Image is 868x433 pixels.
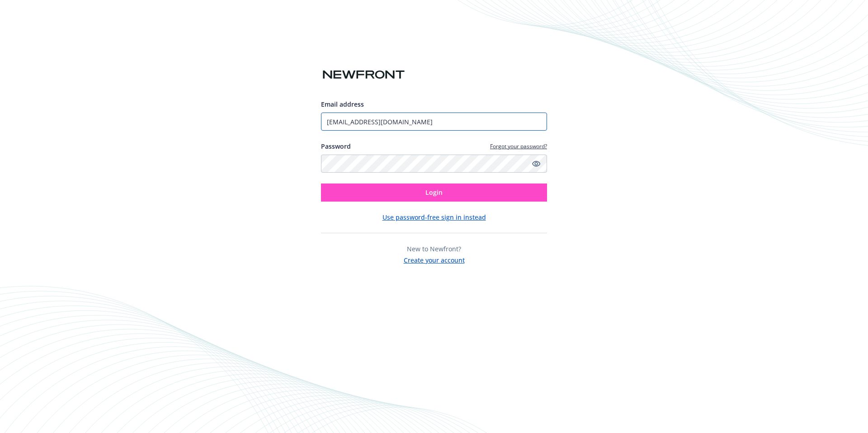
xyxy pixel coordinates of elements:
input: Enter your email [321,113,547,131]
button: Login [321,184,547,202]
span: Login [425,188,443,197]
span: New to Newfront? [407,245,461,253]
a: Forgot your password? [490,142,547,150]
button: Create your account [404,254,465,265]
input: Enter your password [321,155,547,173]
label: Password [321,141,351,151]
img: Newfront logo [321,67,406,83]
button: Use password-free sign in instead [382,212,486,222]
span: Email address [321,100,364,108]
a: Show password [531,158,542,169]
